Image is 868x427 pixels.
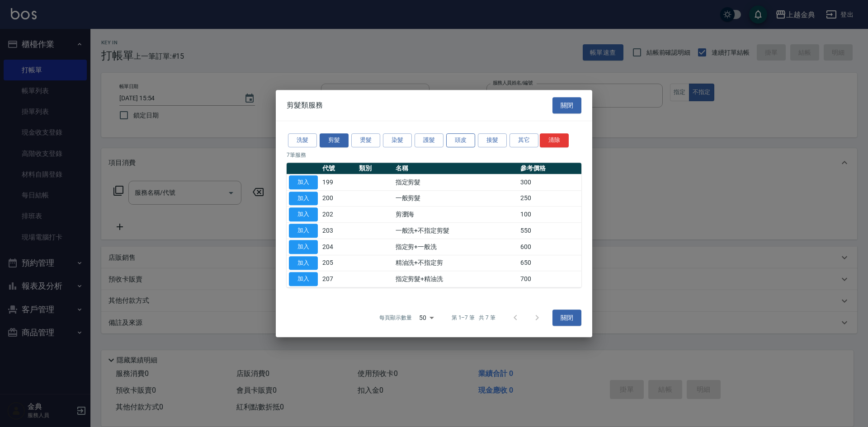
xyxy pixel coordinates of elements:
[320,174,357,190] td: 199
[518,190,581,206] td: 250
[320,239,357,255] td: 204
[289,207,318,221] button: 加入
[518,163,581,174] th: 參考價格
[320,190,357,206] td: 200
[320,133,349,147] button: 剪髮
[478,133,507,147] button: 接髮
[518,174,581,190] td: 300
[452,314,495,322] p: 第 1–7 筆 共 7 筆
[509,133,538,147] button: 其它
[320,163,357,174] th: 代號
[415,133,443,147] button: 護髮
[393,206,518,223] td: 剪瀏海
[393,190,518,206] td: 一般剪髮
[540,133,569,147] button: 清除
[351,133,380,147] button: 燙髮
[288,133,317,147] button: 洗髮
[393,239,518,255] td: 指定剪+一般洗
[518,239,581,255] td: 600
[289,256,318,270] button: 加入
[379,314,412,322] p: 每頁顯示數量
[287,151,581,159] p: 7 筆服務
[289,272,318,286] button: 加入
[289,175,318,189] button: 加入
[383,133,412,147] button: 染髮
[518,255,581,271] td: 650
[289,240,318,254] button: 加入
[552,97,581,114] button: 關閉
[393,255,518,271] td: 精油洗+不指定剪
[518,271,581,287] td: 700
[320,255,357,271] td: 205
[552,310,581,326] button: 關閉
[320,271,357,287] td: 207
[287,101,323,110] span: 剪髮類服務
[289,224,318,238] button: 加入
[393,223,518,239] td: 一般洗+不指定剪髮
[289,192,318,206] button: 加入
[320,206,357,223] td: 202
[320,223,357,239] td: 203
[357,163,393,174] th: 類別
[393,271,518,287] td: 指定剪髮+精油洗
[518,223,581,239] td: 550
[393,163,518,174] th: 名稱
[415,305,437,330] div: 50
[393,174,518,190] td: 指定剪髮
[518,206,581,223] td: 100
[446,133,475,147] button: 頭皮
